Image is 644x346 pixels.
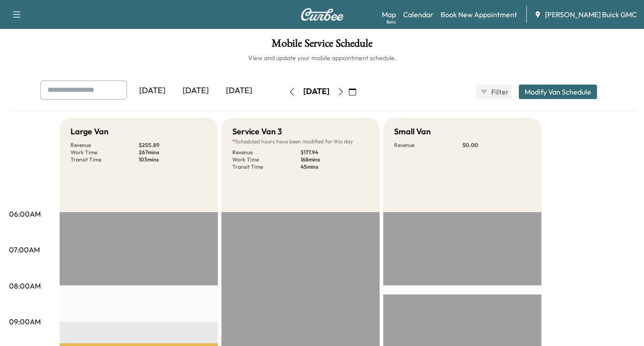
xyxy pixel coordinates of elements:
p: Transit Time [232,163,301,171]
p: 06:00AM [9,209,41,219]
p: 103 mins [139,156,207,163]
p: Revenue [71,142,139,149]
h5: Large Van [71,125,108,138]
h1: Mobile Service Schedule [9,38,635,53]
p: 07:00AM [9,244,40,255]
p: Revenue [394,142,462,149]
p: 267 mins [139,149,207,156]
p: 08:00AM [9,280,41,291]
p: $ 255.89 [139,142,207,149]
div: [DATE] [131,81,174,101]
button: Filter [476,85,512,99]
h6: View and update your mobile appointment schedule. [9,53,635,62]
a: MapBeta [382,9,396,20]
div: [DATE] [303,86,329,97]
a: Calendar [403,9,433,20]
div: [DATE] [217,81,261,101]
img: Curbee Logo [301,8,344,21]
p: 168 mins [301,156,369,163]
h5: Small Van [394,125,431,138]
p: Work Time [232,156,301,163]
p: Work Time [71,149,139,156]
button: Modify Van Schedule [519,85,597,99]
p: $ 177.94 [301,149,369,156]
span: [PERSON_NAME] Buick GMC [545,9,637,20]
p: $ 0.00 [462,142,531,149]
p: 45 mins [301,163,369,171]
a: Book New Appointment [441,9,517,20]
span: Filter [491,86,508,97]
div: Beta [386,19,396,25]
h5: Service Van 3 [232,125,282,138]
p: 09:00AM [9,316,41,327]
p: Scheduled hours have been modified for this day [232,138,369,145]
p: Transit Time [71,156,139,163]
p: Revenue [232,149,301,156]
div: [DATE] [174,81,217,101]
